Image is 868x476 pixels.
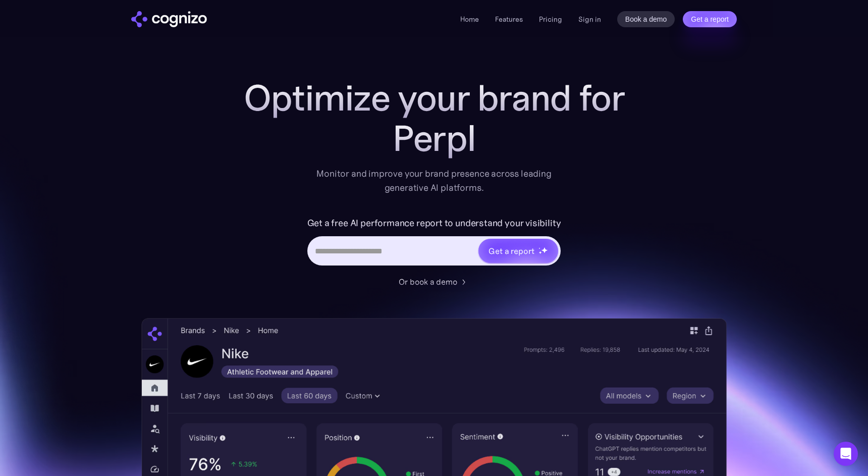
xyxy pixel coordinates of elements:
a: Home [460,15,479,24]
a: Get a report [683,11,737,27]
label: Get a free AI performance report to understand your visibility [307,215,561,231]
div: Or book a demo [399,276,457,288]
img: star [541,247,548,253]
h1: Optimize your brand for [232,78,636,118]
form: Hero URL Input Form [307,215,561,271]
img: cognizo logo [131,11,207,27]
a: Features [495,15,523,24]
div: Get a report [489,245,534,257]
a: Sign in [578,13,601,25]
a: Book a demo [617,11,675,27]
img: star [538,247,540,249]
div: Open Intercom Messenger [834,442,858,466]
img: star [538,251,542,254]
a: home [131,11,207,27]
div: Perpl [232,118,636,158]
a: Pricing [539,15,562,24]
div: Monitor and improve your brand presence across leading generative AI platforms. [310,167,558,195]
a: Or book a demo [399,276,469,288]
a: Get a reportstarstarstar [477,238,559,264]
